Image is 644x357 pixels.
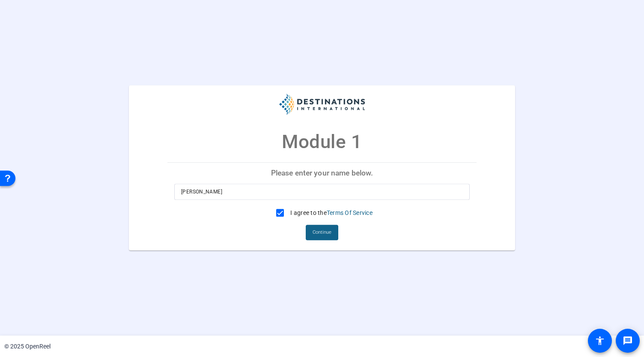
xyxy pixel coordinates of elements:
p: Module 1 [282,128,362,156]
label: I agree to the [289,208,373,217]
img: company-logo [279,94,365,115]
button: Continue [306,225,338,240]
a: Terms Of Service [327,209,373,216]
mat-icon: accessibility [595,336,605,346]
mat-icon: message [623,336,633,346]
div: © 2025 OpenReel [4,342,51,351]
input: Enter your name [181,187,463,197]
span: Continue [313,226,331,239]
p: Please enter your name below. [167,163,477,183]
